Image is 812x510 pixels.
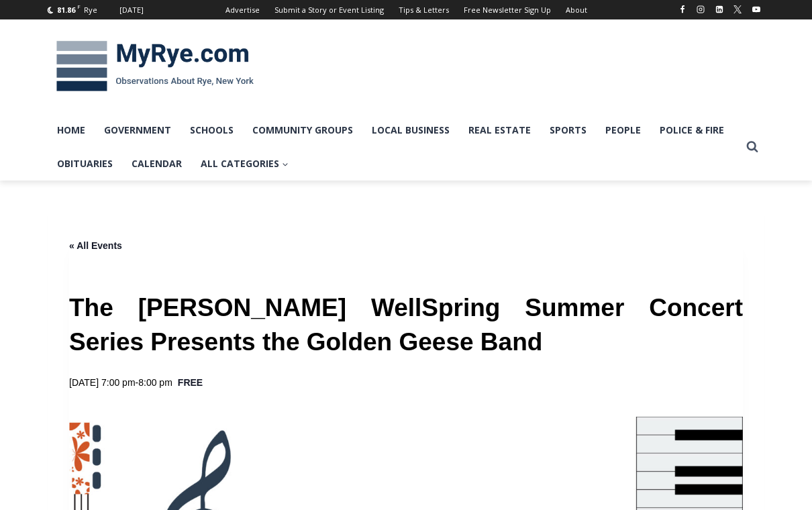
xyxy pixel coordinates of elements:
[191,147,298,181] a: All Categories
[57,5,75,15] span: 81.86
[540,113,596,147] a: Sports
[77,3,81,10] span: F
[48,113,95,147] a: Home
[181,113,243,147] a: Schools
[119,4,144,16] div: [DATE]
[69,375,172,391] h2: -
[693,1,709,17] a: Instagram
[243,113,362,147] a: Community Groups
[48,113,740,181] nav: Primary Navigation
[84,4,97,16] div: Rye
[122,147,191,181] a: Calendar
[596,113,650,147] a: People
[48,147,122,181] a: Obituaries
[48,32,262,101] img: MyRye.com
[711,1,727,17] a: Linkedin
[748,1,764,17] a: YouTube
[138,377,172,388] span: 8:00 pm
[362,113,459,147] a: Local Business
[674,1,691,17] a: Facebook
[69,240,122,251] a: « All Events
[178,375,203,391] span: Free
[201,156,289,171] span: All Categories
[95,113,181,147] a: Government
[69,291,743,359] h1: The [PERSON_NAME] WellSpring Summer Concert Series Presents the Golden Geese Band
[69,377,136,388] span: [DATE] 7:00 pm
[459,113,540,147] a: Real Estate
[729,1,746,17] a: X
[740,135,764,159] button: View Search Form
[650,113,733,147] a: Police & Fire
